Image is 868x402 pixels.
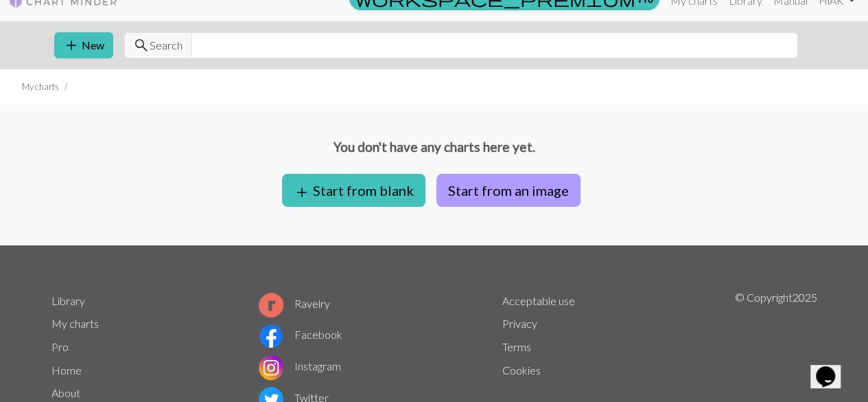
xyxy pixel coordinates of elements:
[259,359,341,372] a: Instagram
[810,347,854,388] iframe: chat widget
[502,294,575,307] a: Acceptable use
[51,386,80,399] a: About
[436,174,580,207] button: Start from an image
[22,80,59,93] li: My charts
[150,37,183,54] span: Search
[502,340,531,353] a: Terms
[51,317,99,330] a: My charts
[51,340,69,353] a: Pro
[259,297,330,310] a: Ravelry
[259,324,283,348] img: Facebook logo
[294,183,310,202] span: add
[502,317,537,330] a: Privacy
[259,328,342,341] a: Facebook
[431,182,586,195] a: Start from an image
[282,174,425,207] button: Start from blank
[133,36,150,55] span: search
[259,355,283,380] img: Instagram logo
[259,293,283,317] img: Ravelry logo
[502,364,541,377] a: Cookies
[51,294,85,307] a: Library
[63,36,80,55] span: add
[54,32,113,58] button: New
[51,364,82,377] a: Home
